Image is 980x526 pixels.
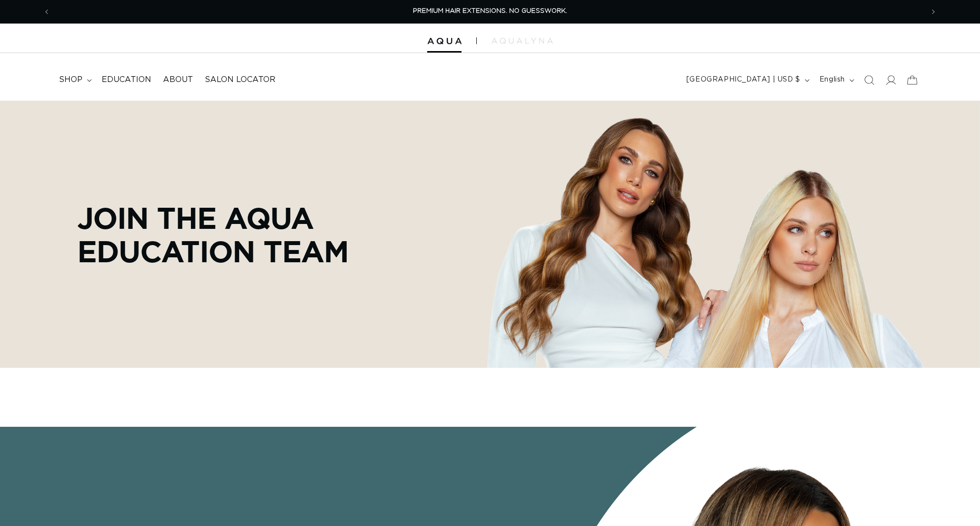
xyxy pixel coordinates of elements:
a: Education [96,69,157,91]
span: English [819,75,845,85]
a: About [157,69,199,91]
button: Previous announcement [36,2,57,21]
img: aqualyna.com [491,38,553,44]
summary: shop [53,69,96,91]
span: shop [59,75,82,85]
span: Education [102,75,151,85]
span: [GEOGRAPHIC_DATA] | USD $ [686,75,800,85]
img: Aqua Hair Extensions [427,38,462,45]
span: PREMIUM HAIR EXTENSIONS. NO GUESSWORK. [413,8,567,14]
button: English [814,71,858,89]
p: Join the AQUA Education team [78,201,397,268]
span: Salon Locator [205,75,275,85]
a: Salon Locator [199,69,281,91]
span: About [163,75,193,85]
button: Next announcement [923,2,944,21]
button: [GEOGRAPHIC_DATA] | USD $ [681,71,814,89]
summary: Search [858,69,880,91]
